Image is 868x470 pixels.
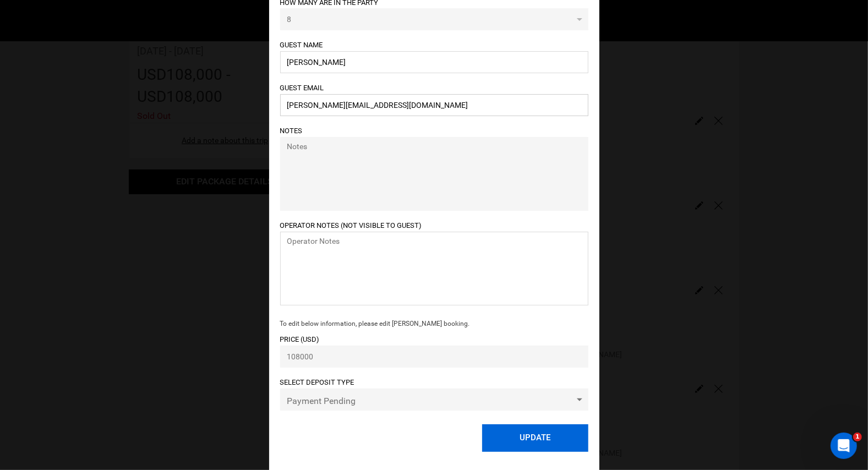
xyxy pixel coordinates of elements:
[831,433,857,459] iframe: Intercom live chat
[287,393,581,409] span: Payment Pending
[280,389,588,411] span: Select box activate
[280,40,323,51] label: Guest Name
[853,433,862,441] span: 1
[280,221,422,231] label: Operator Notes (Not visible to guest)
[280,8,588,30] button: 8
[280,346,588,368] input: Price
[287,14,574,25] span: 8
[280,83,324,94] label: Guest Email
[280,335,320,345] label: Price (USD)
[482,424,588,452] button: UPDATE
[280,51,588,73] input: Guest's Name
[280,378,354,388] label: Select Deposit Type
[280,319,588,329] div: To edit below information, please edit [PERSON_NAME] booking.
[280,126,303,136] label: Notes
[280,94,588,116] input: Guest's Email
